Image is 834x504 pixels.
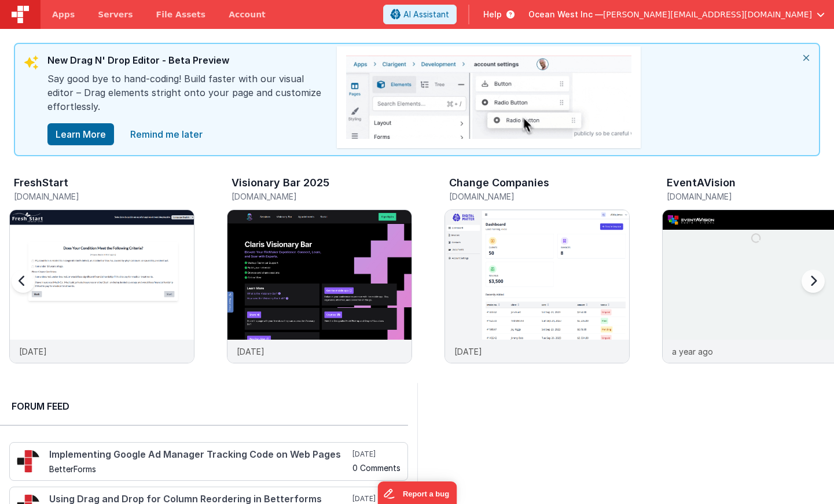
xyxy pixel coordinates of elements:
h5: [DATE] [352,494,401,503]
p: a year ago [672,345,713,358]
h3: Visionary Bar 2025 [232,177,329,189]
button: AI Assistant [383,5,457,24]
a: close [123,123,210,146]
i: close [793,44,819,72]
span: Help [483,9,502,20]
span: File Assets [156,9,206,20]
h4: Implementing Google Ad Manager Tracking Code on Web Pages [49,450,350,460]
h2: Forum Feed [12,399,396,413]
span: [PERSON_NAME][EMAIL_ADDRESS][DOMAIN_NAME] [603,9,812,20]
h3: FreshStart [14,177,68,189]
div: New Drag N' Drop Editor - Beta Preview [47,53,325,72]
span: Ocean West Inc — [528,9,603,20]
span: AI Assistant [403,9,449,20]
h5: [DOMAIN_NAME] [14,192,194,201]
h5: 0 Comments [352,463,401,472]
h5: [DOMAIN_NAME] [232,192,412,201]
img: 295_2.png [17,450,40,473]
button: Ocean West Inc — [PERSON_NAME][EMAIL_ADDRESS][DOMAIN_NAME] [528,9,825,20]
button: Learn More [47,123,114,145]
h3: EventAVision [667,177,736,189]
span: Apps [52,9,75,20]
div: Say good bye to hand-coding! Build faster with our visual editor – Drag elements stright onto you... [47,72,325,123]
h3: Change Companies [449,177,549,189]
p: [DATE] [237,345,264,358]
h5: [DOMAIN_NAME] [449,192,630,201]
h5: BetterForms [49,465,350,473]
p: [DATE] [454,345,482,358]
span: Servers [98,9,133,20]
a: Implementing Google Ad Manager Tracking Code on Web Pages BetterForms [DATE] 0 Comments [9,442,408,481]
h5: [DATE] [352,450,401,459]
